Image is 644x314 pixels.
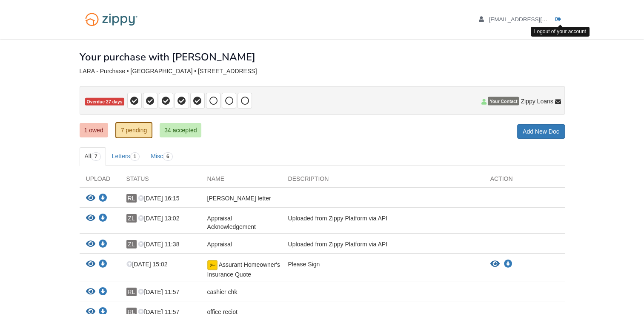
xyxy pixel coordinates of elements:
a: Download Assurant Homeowner's Insurance Quote [504,261,512,268]
span: [DATE] 15:02 [126,261,168,268]
span: [PERSON_NAME] letter [207,195,271,202]
div: Name [201,174,282,187]
span: cashier chk [207,288,238,295]
div: Logout of your account [531,27,590,37]
button: View Assurant Homeowner's Insurance Quote [86,260,95,269]
a: Download cashier chk [99,289,107,296]
span: 1 [130,152,140,161]
button: View Assurant Homeowner's Insurance Quote [490,260,500,268]
span: ZL [126,240,137,248]
div: LARA - Purchase • [GEOGRAPHIC_DATA] • [STREET_ADDRESS] [80,68,565,75]
span: 7 [91,152,101,161]
div: Uploaded from Zippy Platform via API [282,240,484,251]
div: Upload [80,174,120,187]
span: Appraisal Acknowledgement [207,215,256,230]
h1: Your purchase with [PERSON_NAME] [80,51,255,63]
img: Document fully signed [207,260,218,270]
span: Zippy Loans [521,97,553,106]
span: [DATE] 11:57 [138,288,179,295]
span: 6 [163,152,173,161]
a: 34 accepted [160,123,201,137]
span: [DATE] 13:02 [138,215,179,222]
a: Add New Doc [517,124,565,139]
a: 7 pending [115,122,153,138]
div: Action [484,174,565,187]
button: View Appraisal Acknowledgement [86,214,95,223]
button: View Appraisal [86,240,95,249]
div: Description [282,174,484,187]
div: Please Sign [282,260,484,279]
button: View cashier chk [86,288,95,297]
div: Uploaded from Zippy Platform via API [282,214,484,231]
span: [DATE] 11:38 [138,241,179,248]
a: edit profile [479,16,587,25]
a: Download Appraisal [99,241,107,248]
span: Appraisal [207,241,232,248]
span: [DATE] 16:15 [138,195,179,202]
button: View raquels letter [86,194,95,203]
img: Logo [80,9,143,30]
div: Status [120,174,201,187]
span: Overdue 27 days [85,98,124,106]
a: Misc [146,147,177,166]
a: 1 owed [80,123,108,137]
span: Your Contact [488,97,519,106]
span: Assurant Homeowner's Insurance Quote [207,261,280,278]
a: Letters [107,147,145,166]
a: Log out [555,16,565,25]
span: RL [126,194,137,203]
span: raq2121@myyahoo.com [489,16,586,23]
span: ZL [126,214,137,223]
a: Download Assurant Homeowner's Insurance Quote [99,261,107,268]
a: Download Appraisal Acknowledgement [99,215,107,222]
a: Download raquels letter [99,195,107,202]
span: RL [126,288,137,296]
a: All7 [80,147,106,166]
